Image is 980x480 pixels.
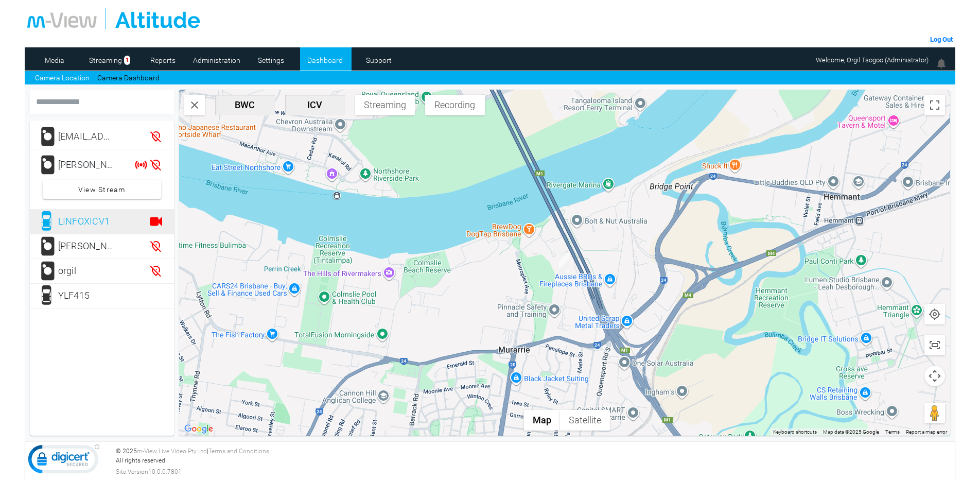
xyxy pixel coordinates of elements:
span: View Stream [78,180,126,199]
img: svg+xml,%3Csvg%20xmlns%3D%22http%3A%2F%2Fwww.w3.org%2F2000%2Fsvg%22%20height%3D%2224%22%20viewBox... [929,339,941,351]
button: Show all cameras [924,335,945,355]
button: Toggle fullscreen view [924,95,945,115]
img: bell24.png [935,57,948,70]
div: YLF415 [58,285,115,306]
span: Welcome, Orgil Tsogoo (Administrator) [816,56,929,64]
span: BWC [219,99,271,110]
a: Settings [246,53,296,68]
button: Show satellite imagery [560,410,610,431]
button: View Stream [43,180,161,199]
button: ICV [285,95,345,115]
div: Site Version [116,467,953,476]
a: Administration [192,53,242,68]
a: Camera Location [35,73,90,83]
a: Terms (opens in new tab) [885,429,900,435]
a: Terms and Conditions [208,448,269,455]
div: LINFOXICV1 [559,252,569,272]
span: ICV [289,99,341,110]
button: Recording [425,95,485,115]
span: Streaming [359,99,411,110]
div: Luke [58,236,115,256]
div: orgil [58,261,115,281]
a: Log Out [930,36,953,43]
a: Dashboard [300,53,350,68]
a: Open this area in Google Maps (opens a new window) [182,422,216,436]
button: Search [184,95,205,115]
div: jchristis@vixvizion.com [58,126,115,147]
a: Media [30,53,80,68]
button: Keyboard shortcuts [773,428,817,436]
button: BWC [215,95,275,115]
a: Report a map error [906,429,947,435]
img: svg+xml,%3Csvg%20xmlns%3D%22http%3A%2F%2Fwww.w3.org%2F2000%2Fsvg%22%20height%3D%2224%22%20viewBox... [188,99,201,111]
button: Show user location [924,304,945,324]
a: Streaming [84,53,128,68]
span: 10.0.0.7801 [148,467,182,476]
a: Reports [138,53,188,68]
button: Streaming [355,95,415,115]
span: Recording [429,99,481,110]
div: © 2025 | All rights reserved [116,447,953,476]
button: Drag Pegman onto the map to open Street View [924,403,945,423]
button: Show street map [524,410,560,431]
a: m-View Live Video Pty Ltd [137,448,207,455]
span: Map data ©2025 Google [823,429,879,435]
span: 1 [124,56,130,65]
a: Camera Dashboard [97,73,160,83]
img: svg+xml,%3Csvg%20xmlns%3D%22http%3A%2F%2Fwww.w3.org%2F2000%2Fsvg%22%20height%3D%2224%22%20viewBox... [929,308,941,320]
button: Map camera controls [924,366,945,386]
img: DigiCert Secured Site Seal [28,444,100,479]
a: Support [354,53,404,68]
div: LINFOXICV1 [58,211,115,232]
img: Google [182,422,216,436]
div: Joshua [58,155,115,175]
